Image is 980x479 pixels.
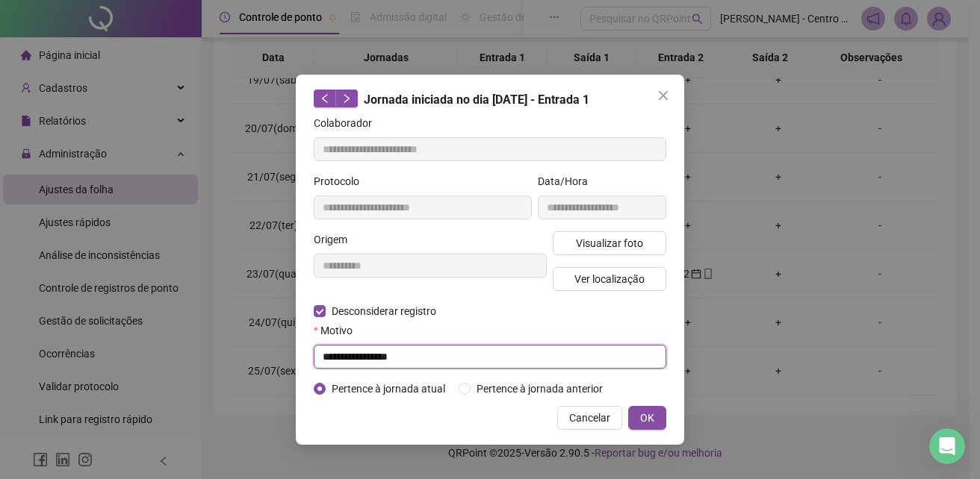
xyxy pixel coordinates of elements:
div: Jornada iniciada no dia [DATE] - Entrada 1 [314,90,666,109]
button: Ver localização [553,267,666,291]
span: Desconsiderar registro [326,303,442,319]
label: Colaborador [314,115,382,131]
span: right [341,93,352,104]
span: close [657,90,669,101]
button: right [335,90,358,107]
button: OK [628,406,666,430]
span: Visualizar foto [576,235,643,251]
span: Cancelar [569,410,610,426]
span: Pertence à jornada atual [326,381,451,397]
button: left [314,90,336,107]
span: Pertence à jornada anterior [471,381,609,397]
button: Cancelar [557,406,622,430]
button: Visualizar foto [553,231,666,255]
label: Data/Hora [538,173,598,190]
span: Ver localização [574,271,645,287]
label: Origem [314,231,357,248]
span: left [320,93,330,104]
span: OK [640,410,654,426]
button: Close [651,84,675,107]
label: Protocolo [314,173,369,190]
iframe: Intercom live chat [929,428,965,464]
label: Motivo [314,322,362,339]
